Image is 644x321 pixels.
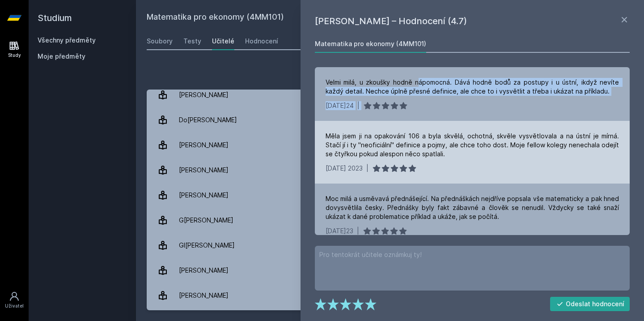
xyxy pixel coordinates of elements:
[179,111,237,129] div: Do[PERSON_NAME]
[326,164,363,173] div: [DATE] 2023
[8,52,21,59] div: Study
[179,186,229,204] div: [PERSON_NAME]
[326,194,619,221] div: Moc milá a usměvavá přednášející. Na přednáškách nejdříve popsala vše matematicky a pak hned dovy...
[147,258,633,283] a: [PERSON_NAME] 38 hodnocení 4.5
[550,297,630,311] button: Odeslat hodnocení
[147,107,633,133] a: Do[PERSON_NAME] 2 hodnocení 2.0
[147,11,533,25] h2: Matematika pro ekonomy (4MM101)
[212,32,234,50] a: Učitelé
[147,233,633,258] a: Gl[PERSON_NAME] 8 hodnocení 4.5
[147,158,633,183] a: [PERSON_NAME] 13 hodnocení 4.9
[179,136,229,154] div: [PERSON_NAME]
[245,37,278,46] div: Hodnocení
[326,101,354,110] div: [DATE]24
[147,208,633,233] a: G[PERSON_NAME] 20 hodnocení 4.7
[179,86,229,104] div: [PERSON_NAME]
[2,36,27,63] a: Study
[326,78,619,96] div: Velmi milá, u zkoušky hodně nápomocná. Dává hodně bodů za postupy i u ústní, ikdyž nevíte každý d...
[147,283,633,308] a: [PERSON_NAME] 37 hodnocení 4.5
[179,287,229,304] div: [PERSON_NAME]
[212,37,234,46] div: Učitelé
[147,37,173,46] div: Soubory
[179,161,229,179] div: [PERSON_NAME]
[245,32,278,50] a: Hodnocení
[357,227,359,235] div: |
[147,133,633,158] a: [PERSON_NAME] 2 hodnocení 5.0
[147,82,633,107] a: [PERSON_NAME] 1 hodnocení 5.0
[183,32,201,50] a: Testy
[5,303,24,309] div: Uživatel
[179,211,233,229] div: G[PERSON_NAME]
[366,164,369,173] div: |
[2,287,27,314] a: Uživatel
[147,183,633,208] a: [PERSON_NAME] 29 hodnocení 4.2
[38,52,85,61] span: Moje předměty
[326,227,353,235] div: [DATE]23
[179,261,229,279] div: [PERSON_NAME]
[326,132,619,158] div: Měla jsem ji na opakování 106 a byla skvělá, ochotná, skvěle vysvětlovala a na ústní je mírná. St...
[183,37,201,46] div: Testy
[179,236,235,254] div: Gl[PERSON_NAME]
[357,101,360,110] div: |
[38,36,96,44] a: Všechny předměty
[147,32,173,50] a: Soubory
